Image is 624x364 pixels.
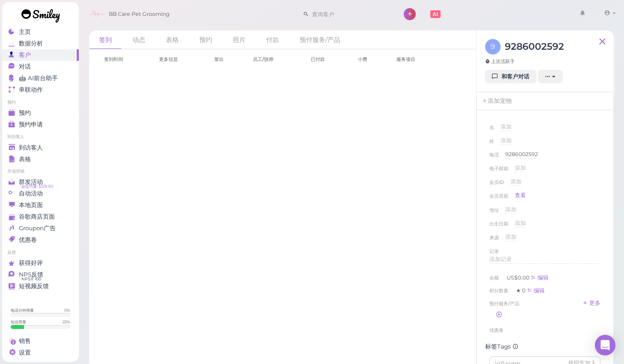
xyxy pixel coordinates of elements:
span: 预约 [19,109,31,117]
span: 优惠卷 [19,236,37,244]
span: 电子邮箱 [489,164,508,178]
a: 客户 [2,49,79,61]
span: 添加 [505,234,516,240]
th: 小费 [351,49,390,69]
a: 预约 [189,30,222,49]
span: 谷歌商店页面 [19,213,55,220]
span: 会员ID [489,178,504,192]
a: 主页 [2,26,79,38]
span: 🤖 AI前台助手 [19,75,58,82]
a: 表格 [2,153,79,165]
li: 到访客人 [2,134,79,140]
span: 预约申请 [19,121,43,128]
a: 设置 [2,347,79,358]
div: 电话分钟用量 [11,307,34,313]
span: 添加 [505,206,516,213]
div: 短信用量 [11,319,26,325]
span: 积分数量 [489,288,510,294]
a: 编辑 [531,274,549,281]
a: 自动活动 [2,188,79,199]
span: 客户 [19,51,31,59]
a: 和客户对话 [485,70,537,84]
span: NPS反馈 [19,271,43,278]
div: 标签Tags [485,343,605,350]
a: NPS反馈 NPS® 100 [2,269,79,280]
span: 对话 [19,63,31,70]
span: 添加 [515,165,526,171]
a: 预约 [2,107,79,119]
span: 来源 [489,233,499,247]
a: 本地页面 [2,199,79,211]
a: 预付服务/产品 [290,30,350,49]
span: 销售 [19,337,31,345]
span: 姓 [489,137,494,150]
div: 记录 [489,247,499,256]
span: 地址 [489,206,499,220]
a: 表格 [156,30,189,49]
li: 预约 [2,99,79,105]
a: 🤖 AI前台助手 [2,72,79,84]
span: US$0.00 [507,274,531,281]
span: 设置 [19,349,31,356]
th: 签出 [208,49,246,69]
div: 0 % [64,307,70,313]
span: ★ 0 [516,287,527,294]
div: 22 % [63,319,70,325]
span: 添加 [515,220,526,226]
span: NPS® 100 [21,276,41,283]
div: Open Intercom Messenger [595,335,615,355]
span: 添加 [510,178,522,185]
a: 群发活动 短信币量: $129.90 [2,176,79,188]
span: 短信币量: $129.90 [21,183,53,190]
span: 表格 [19,156,31,163]
span: 自动活动 [19,190,43,197]
a: 付款 [256,30,289,49]
span: 添加 [501,137,512,144]
a: 更多 [582,299,600,308]
th: 已付款 [304,49,351,69]
span: 余额 [489,275,500,281]
span: 9 [485,39,501,54]
li: 市场营销 [2,168,79,174]
a: 对话 [2,61,79,72]
span: 上次活跃于 [485,58,515,65]
span: 数据分析 [19,40,43,47]
span: 出生日期 [489,220,508,233]
span: 添加 [501,123,512,130]
h3: 9286002592 [505,39,564,54]
span: 短视频反馈 [19,283,49,290]
a: 编辑 [527,287,545,294]
span: Groupon广告 [19,225,56,232]
span: 本地页面 [19,202,43,209]
th: 员工/技师 [246,49,305,69]
span: 电话 [489,150,499,164]
a: 短视频反馈 [2,280,79,292]
a: 数据分析 [2,38,79,49]
input: 查询客户 [309,7,392,21]
th: 服务项目 [390,49,445,69]
a: 签到 [89,30,122,49]
a: 获得好评 [2,257,79,269]
span: 串联动作 [19,86,43,93]
a: Groupon广告 [2,223,79,234]
span: 添加记录 [489,256,512,262]
a: 动态 [123,30,155,49]
span: 会员页面 [489,192,508,204]
span: 获得好评 [19,259,43,267]
span: 到访客人 [19,144,43,151]
span: 预付服务/产品 [489,299,519,308]
th: 签到时间 [98,49,153,69]
a: 查看 [515,192,526,199]
a: 销售 [2,335,79,347]
li: 反馈 [2,250,79,256]
div: 9286002592 [505,150,538,159]
span: 主页 [19,28,31,36]
a: 照片 [223,30,255,49]
span: 名 [489,123,494,137]
span: BB Care Pet Grooming [109,2,170,26]
a: 串联动作 [2,84,79,96]
a: 预约申请 [2,119,79,130]
a: 添加宠物 [477,92,517,110]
